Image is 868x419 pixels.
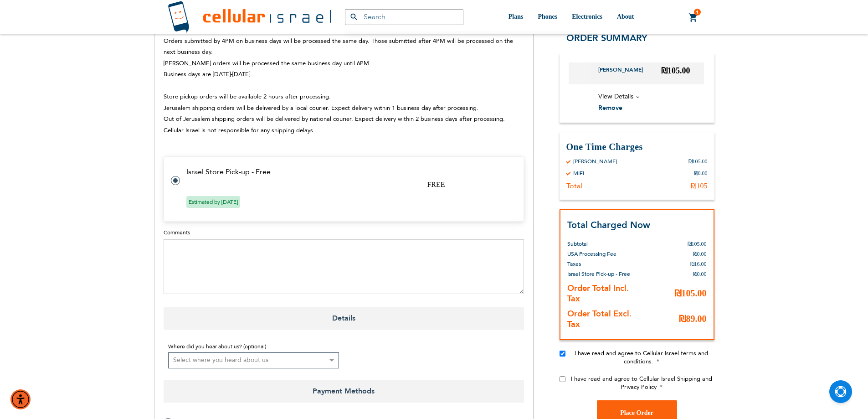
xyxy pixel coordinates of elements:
[567,259,638,269] th: Taxes
[691,181,708,191] div: ₪105
[566,141,708,153] h3: One Time Charges
[694,170,708,177] div: ₪0.00
[567,283,629,305] strong: Order Total Incl. Tax
[661,66,690,75] span: ₪105.00
[567,270,630,278] span: Israel Store Pick-up - Free
[690,261,707,267] span: ₪16.00
[186,168,513,176] td: Israel Store Pick-up - Free
[573,158,617,165] div: [PERSON_NAME]
[566,181,582,191] div: Total
[598,103,622,112] span: Remove
[679,314,707,324] span: ₪89.00
[674,288,707,298] span: ₪105.00
[598,66,650,81] a: [PERSON_NAME]
[427,181,445,188] span: FREE
[567,232,638,249] th: Subtotal
[164,228,524,237] label: Comments
[538,13,557,20] span: Phones
[696,9,699,16] span: 1
[168,1,331,33] img: Cellular Israel Logo
[567,219,650,231] strong: Total Charged Now
[168,343,266,350] span: Where did you hear about us? (optional)
[693,271,707,277] span: ₪0.00
[571,375,712,391] span: I have read and agree to Cellular Israel Shipping and Privacy Policy
[573,170,584,177] div: MIFI
[164,37,513,134] span: Orders submitted by 4PM on business days will be processed the same day. Those submitted after 4P...
[572,13,602,20] span: Electronics
[688,12,699,23] a: 1
[566,32,647,44] span: Order Summary
[598,92,633,101] span: View Details
[345,9,463,25] input: Search
[164,307,524,330] span: Details
[508,13,524,20] span: Plans
[186,196,240,208] span: Estimated by [DATE]
[10,389,31,409] div: Accessibility Menu
[693,251,707,257] span: ₪0.00
[688,158,708,165] div: ₪105.00
[567,250,616,258] span: USA Processing Fee
[620,409,653,416] span: Place Order
[572,65,588,80] img: MIFI Rental
[688,241,707,247] span: ₪105.00
[617,13,634,20] span: About
[164,380,524,403] span: Payment Methods
[575,349,708,366] span: I have read and agree to Cellular Israel terms and conditions.
[567,308,632,330] strong: Order Total Excl. Tax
